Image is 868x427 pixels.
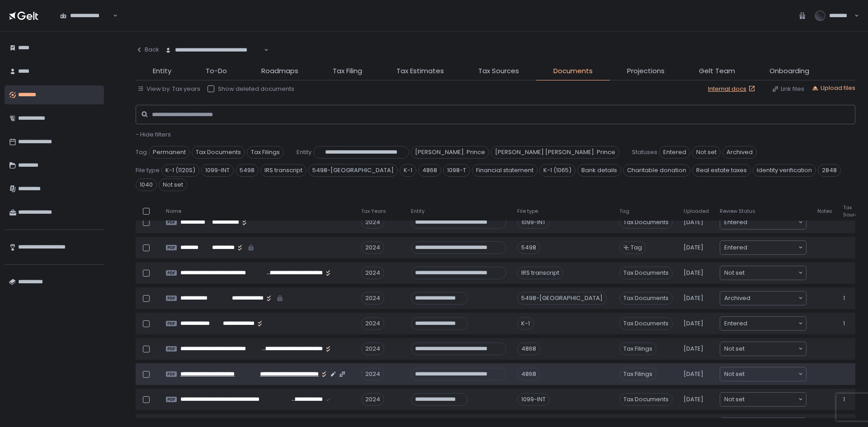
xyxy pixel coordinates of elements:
[745,395,797,404] input: Search for option
[161,164,199,177] span: K-1 (1120S)
[297,148,311,156] span: Entity
[478,66,519,76] span: Tax Sources
[136,166,160,174] span: File type
[720,208,755,215] span: Review Status
[724,243,747,252] span: Entered
[159,41,269,60] div: Search for option
[720,317,806,330] div: Search for option
[517,343,540,355] div: 4868
[684,269,703,277] span: [DATE]
[724,218,747,227] span: Entered
[577,164,621,177] span: Bank details
[149,146,190,159] span: Permanent
[720,393,806,406] div: Search for option
[517,292,607,305] div: 5498-[GEOGRAPHIC_DATA]
[753,164,816,177] span: Identity verification
[136,131,171,139] button: - Hide filters
[201,164,234,177] span: 1099-INT
[720,241,806,254] div: Search for option
[553,66,593,76] span: Documents
[747,243,797,252] input: Search for option
[396,66,444,76] span: Tax Estimates
[722,146,757,159] span: Archived
[517,368,540,380] div: 4868
[361,317,384,330] div: 2024
[517,216,550,229] div: 1099-INT
[747,218,797,227] input: Search for option
[619,343,656,355] span: Tax Filings
[720,342,806,356] div: Search for option
[400,164,416,177] span: K-1
[361,343,384,355] div: 2024
[724,268,745,277] span: Not set
[720,216,806,229] div: Search for option
[517,241,540,254] div: 5498
[411,208,425,215] span: Entity
[720,367,806,381] div: Search for option
[699,66,735,76] span: Gelt Team
[684,294,703,302] span: [DATE]
[260,164,307,177] span: IRS transcript
[772,85,804,93] button: Link files
[361,216,384,229] div: 2024
[333,66,362,76] span: Tax Filing
[684,244,703,252] span: [DATE]
[411,146,489,159] span: [PERSON_NAME]. Prince
[619,317,673,330] span: Tax Documents
[619,208,629,215] span: Tag
[361,208,386,215] span: Tax Years
[517,208,538,215] span: File type
[811,84,855,92] button: Upload files
[261,66,298,76] span: Roadmaps
[692,164,751,177] span: Real estate taxes
[361,267,384,279] div: 2024
[769,66,809,76] span: Onboarding
[724,395,745,404] span: Not set
[136,41,159,59] button: Back
[659,146,690,159] span: Entered
[745,370,797,379] input: Search for option
[192,146,245,159] span: Tax Documents
[137,85,200,93] button: View by: Tax years
[818,164,841,177] span: 2848
[747,319,797,328] input: Search for option
[684,395,703,404] span: [DATE]
[517,317,534,330] div: K-1
[631,244,642,252] span: Tag
[136,178,157,191] span: 1040
[361,393,384,406] div: 2024
[817,208,832,215] span: Notes
[708,85,757,93] a: Internal docs
[745,268,797,277] input: Search for option
[684,319,703,328] span: [DATE]
[206,66,227,76] span: To-Do
[54,6,118,25] div: Search for option
[136,46,159,54] div: Back
[632,148,657,156] span: Statuses
[724,294,750,303] span: Archived
[619,267,673,279] span: Tax Documents
[443,164,470,177] span: 1098-T
[745,344,797,353] input: Search for option
[539,164,576,177] span: K-1 (1065)
[684,208,709,215] span: Uploaded
[724,319,747,328] span: Entered
[491,146,619,159] span: [PERSON_NAME] [PERSON_NAME]. Prince
[361,368,384,380] div: 2024
[136,148,147,156] span: Tag
[166,208,181,215] span: Name
[517,393,550,406] div: 1099-INT
[720,266,806,280] div: Search for option
[619,368,656,380] span: Tax Filings
[627,66,665,76] span: Projections
[418,164,441,177] span: 4868
[308,164,398,177] span: 5498-[GEOGRAPHIC_DATA]
[619,216,673,229] span: Tax Documents
[159,178,187,191] span: Not set
[153,66,171,76] span: Entity
[472,164,538,177] span: Financial statement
